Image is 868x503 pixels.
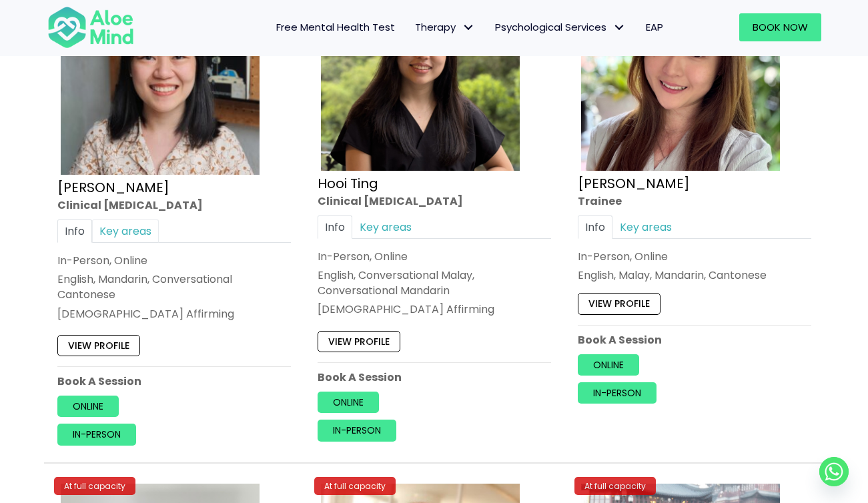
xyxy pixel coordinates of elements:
[578,268,811,283] p: English, Malay, Mandarin, Cantonese
[636,13,673,41] a: EAP
[459,18,478,37] span: Therapy: submenu
[57,219,92,243] a: Info
[318,193,551,209] div: Clinical [MEDICAL_DATA]
[415,20,475,34] span: Therapy
[318,370,551,385] p: Book A Session
[495,20,626,34] span: Psychological Services
[47,5,134,49] img: Aloe mind Logo
[485,13,636,41] a: Psychological ServicesPsychological Services: submenu
[276,20,395,34] span: Free Mental Health Test
[92,219,159,243] a: Key areas
[318,249,551,264] div: In-Person, Online
[574,477,656,495] div: At full capacity
[57,253,291,268] div: In-Person, Online
[578,174,690,193] a: [PERSON_NAME]
[819,457,849,486] a: Whatsapp
[318,302,551,318] div: [DEMOGRAPHIC_DATA] Affirming
[57,306,291,322] div: [DEMOGRAPHIC_DATA] Affirming
[57,335,140,356] a: View profile
[578,293,661,314] a: View profile
[57,272,291,302] p: English, Mandarin, Conversational Cantonese
[318,392,379,413] a: Online
[578,382,657,404] a: In-person
[314,477,396,495] div: At full capacity
[646,20,663,34] span: EAP
[753,20,808,34] span: Book Now
[578,215,612,239] a: Info
[578,354,639,376] a: Online
[318,420,396,442] a: In-person
[318,268,551,298] p: English, Conversational Malay, Conversational Mandarin
[266,13,405,41] a: Free Mental Health Test
[739,13,821,41] a: Book Now
[405,13,485,41] a: TherapyTherapy: submenu
[610,18,629,37] span: Psychological Services: submenu
[151,13,673,41] nav: Menu
[578,193,811,209] div: Trainee
[57,424,136,446] a: In-person
[612,215,679,239] a: Key areas
[318,215,352,239] a: Info
[57,374,291,389] p: Book A Session
[578,332,811,348] p: Book A Session
[318,331,400,352] a: View profile
[57,197,291,213] div: Clinical [MEDICAL_DATA]
[352,215,419,239] a: Key areas
[57,178,169,197] a: [PERSON_NAME]
[54,477,135,495] div: At full capacity
[578,249,811,264] div: In-Person, Online
[57,396,119,417] a: Online
[318,174,378,193] a: Hooi Ting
